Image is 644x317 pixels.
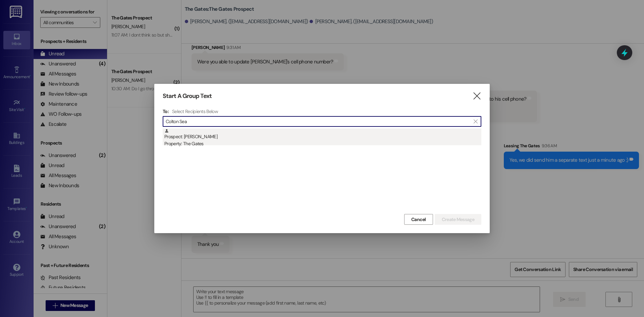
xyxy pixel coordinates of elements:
[164,128,481,148] div: Prospect: [PERSON_NAME]
[163,108,169,114] h3: To:
[435,214,481,225] button: Create Message
[472,93,481,100] i: 
[474,119,477,124] i: 
[163,128,481,145] div: Prospect: [PERSON_NAME]Property: The Gates
[164,140,481,147] div: Property: The Gates
[404,214,433,225] button: Cancel
[166,117,470,126] input: Search for any contact or apartment
[470,116,481,126] button: Clear text
[163,92,212,100] h3: Start A Group Text
[442,216,474,223] span: Create Message
[411,216,426,223] span: Cancel
[172,108,218,114] h4: Select Recipients Below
